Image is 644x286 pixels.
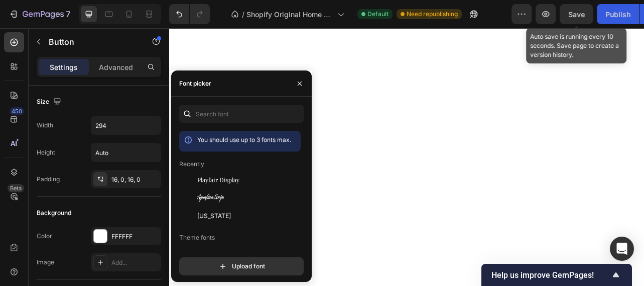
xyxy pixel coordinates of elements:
[49,36,134,48] p: Button
[37,175,60,184] div: Padding
[169,4,210,24] div: Undo/Redo
[99,62,133,73] p: Advanced
[179,257,304,275] button: Upload font
[111,232,159,241] div: FFFFFF
[179,233,215,242] p: Theme fonts
[491,270,610,280] span: Help us improve GemPages!
[50,62,78,73] p: Settings
[218,261,265,271] div: Upload font
[367,10,389,19] span: Default
[540,4,573,24] button: Save
[37,232,52,241] div: Color
[8,184,24,192] div: Beta
[111,258,159,267] div: Add...
[610,237,634,261] div: Open Intercom Messenger
[197,136,291,144] span: You should use up to 3 fonts max.
[37,121,53,130] div: Width
[407,10,458,19] span: Need republishing
[169,28,644,286] iframe: Design area
[91,116,161,134] input: Auto
[549,10,565,19] span: Save
[246,9,333,20] span: Shopify Original Home Template
[586,9,611,20] div: Publish
[179,79,211,88] div: Font picker
[491,269,622,281] button: Show survey - Help us improve GemPages!
[242,9,244,20] span: /
[197,193,224,202] span: Aguafina Script
[197,211,231,221] span: [US_STATE]
[37,258,54,267] div: Image
[66,8,70,20] p: 7
[91,144,161,162] input: Auto
[37,148,55,157] div: Height
[10,107,24,115] div: 450
[577,4,619,24] button: Publish
[179,105,304,123] input: Search font
[37,95,63,109] div: Size
[111,175,159,184] div: 16, 0, 16, 0
[37,208,71,218] div: Background
[179,160,204,169] p: Recently
[4,4,75,24] button: 7
[197,175,239,184] span: Playfair Display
